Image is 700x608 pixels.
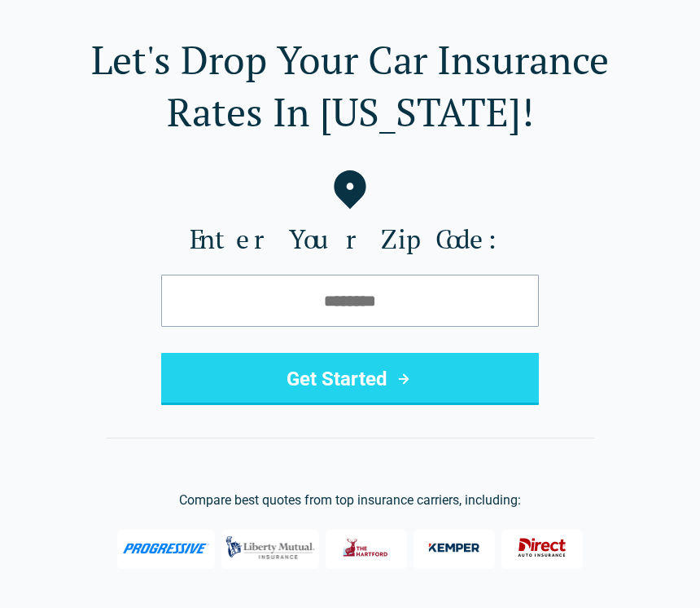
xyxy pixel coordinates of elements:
label: Enter Your Zip Code: [26,222,674,255]
img: Progressive [123,543,210,554]
img: The Hartford [334,531,399,565]
img: Direct General [510,531,575,565]
button: Get Started [161,353,539,405]
h1: Let's Drop Your Car Insurance Rates In [US_STATE]! [26,33,674,138]
p: Compare best quotes from top insurance carriers, including: [26,491,674,510]
img: Liberty Mutual [221,528,319,567]
img: Kemper [422,531,487,565]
